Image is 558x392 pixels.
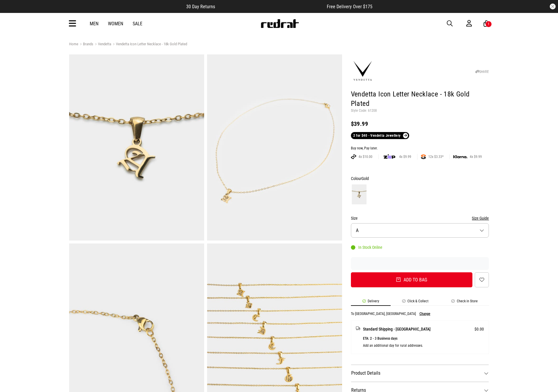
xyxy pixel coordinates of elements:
p: To [GEOGRAPHIC_DATA], [GEOGRAPHIC_DATA] [351,312,416,316]
a: 1 [484,21,489,27]
span: $0.00 [474,326,484,333]
span: 4x $9.99 [397,154,414,159]
li: Click & Collect [391,299,440,306]
img: SPLITPAY [421,154,426,159]
div: 1 [488,22,489,26]
span: A [356,228,359,233]
a: Vendetta [93,42,111,47]
img: AFTERPAY [351,154,356,159]
a: 2 for $40 - Vendetta Jewellery [351,132,409,139]
span: 4x $9.99 [467,154,484,159]
img: Vendetta Icon Letter Necklace - 18k Gold Plated in Gold [69,54,204,241]
a: Vendetta Icon Letter Necklace - 18k Gold Plated [111,42,187,47]
img: Redrat logo [260,19,299,28]
a: Women [108,21,123,26]
span: 4x $10.00 [356,154,375,159]
a: Home [69,42,78,46]
button: Add to bag [351,272,473,287]
img: Vendetta [351,59,374,83]
span: 12x $3.33* [426,154,446,159]
iframe: Customer reviews powered by Trustpilot [227,4,315,9]
span: 30 Day Returns [186,4,215,9]
div: Size [351,215,489,222]
p: ETA: 2 - 3 Business days Add an additional day for rural addresses. [363,335,484,349]
iframe: Customer reviews powered by Trustpilot [351,261,489,266]
a: Men [90,21,99,26]
span: Free Delivery Over $175 [327,4,372,9]
div: $39.99 [351,120,489,127]
dt: Product Details [351,365,489,382]
button: Change [419,312,430,316]
li: Check in Store [440,299,489,306]
a: Sale [133,21,142,26]
img: KLARNA [453,155,467,159]
a: Brands [78,42,93,47]
img: Vendetta Icon Letter Necklace - 18k Gold Plated in Gold [207,54,342,241]
a: SHARE [476,70,489,74]
div: Colour [351,175,489,182]
div: Buy now, Pay later. [351,146,489,151]
span: Standard Shipping - [GEOGRAPHIC_DATA] [363,326,431,333]
h1: Vendetta Icon Letter Necklace - 18k Gold Plated [351,90,489,109]
img: Gold [352,184,367,204]
button: A [351,223,489,238]
p: Style Code: 61208 [351,109,489,113]
span: Gold [362,176,369,181]
li: Delivery [351,299,391,306]
img: zip [384,154,395,160]
div: In Stock Online [351,245,382,250]
button: Size Guide [472,215,489,222]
